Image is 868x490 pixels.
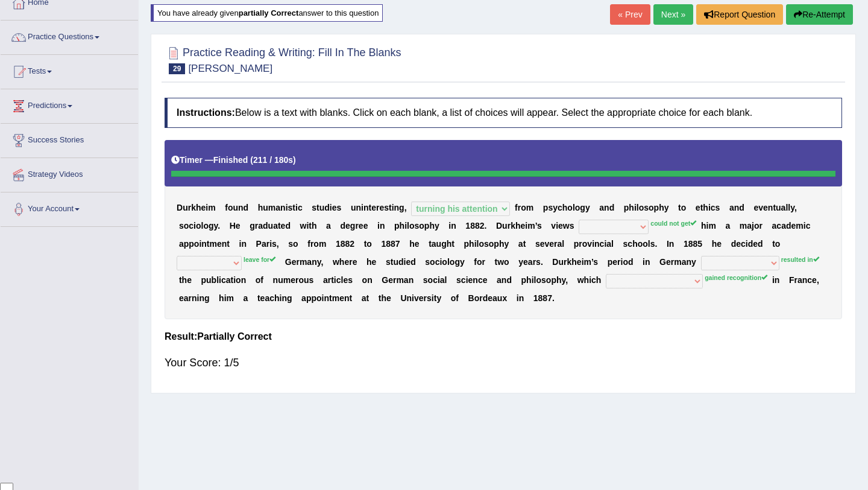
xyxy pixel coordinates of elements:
b: h [409,239,415,249]
h2: Practice Reading & Writing: Fill In The Blanks [165,44,401,74]
b: e [791,221,796,231]
b: h [701,221,706,231]
b: a [599,203,604,212]
b: 1 [336,239,341,249]
b: u [319,203,325,212]
b: o [196,221,201,231]
b: s [179,221,184,231]
b: d [731,239,737,249]
b: d [285,221,291,231]
b: 1 [465,221,470,231]
b: l [785,203,788,212]
a: Predictions [1,89,138,119]
b: t [364,239,367,249]
b: o [366,239,372,249]
b: h [196,203,201,212]
b: o [293,239,298,249]
b: i [193,221,196,231]
b: a [518,239,523,249]
b: r [518,203,521,212]
b: e [371,203,376,212]
b: a [747,221,752,231]
b: o [775,239,781,249]
a: Your Account [1,192,138,223]
b: s [644,203,649,212]
b: h [703,203,708,212]
b: p [494,239,499,249]
b: H [230,221,236,231]
b: o [649,203,654,212]
b: t [309,221,312,231]
b: g [209,221,214,231]
b: i [474,239,477,249]
b: o [228,203,233,212]
b: y [664,203,669,212]
b: i [634,203,637,212]
b: . [218,221,220,231]
b: l [788,203,790,212]
b: G [285,257,292,267]
b: r [188,203,191,212]
b: f [307,239,310,249]
button: Report Question [696,4,783,25]
b: t [700,203,703,212]
b: s [484,239,489,249]
b: D [496,221,502,231]
b: d [263,221,268,231]
b: o [575,203,580,212]
b: s [623,239,628,249]
b: s [537,221,542,231]
b: p [464,239,470,249]
b: n [451,221,456,231]
b: c [741,239,746,249]
b: h [469,239,474,249]
b: o [419,221,424,231]
b: i [448,221,451,231]
button: Re-Attempt [786,4,853,25]
b: s [272,239,277,249]
b: t [523,239,526,249]
b: h [258,203,263,212]
b: m [796,221,803,231]
b: h [659,203,664,212]
b: i [330,203,332,212]
b: a [781,203,786,212]
b: o [638,239,643,249]
b: s [535,239,540,249]
b: e [520,221,525,231]
b: o [582,239,588,249]
b: u [263,203,268,212]
b: m [527,221,535,231]
b: u [502,221,508,231]
b: k [511,221,515,231]
b: h [562,203,568,212]
b: p [394,221,400,231]
b: u [351,203,356,212]
b: u [268,221,274,231]
b: a [179,239,184,249]
b: n [604,203,609,212]
b: a [558,239,562,249]
b: 211 / 180s [253,155,293,165]
b: v [758,203,763,212]
b: m [208,203,215,212]
b: l [611,239,614,249]
b: y [790,203,794,212]
b: t [772,239,775,249]
b: c [558,203,562,212]
b: e [359,221,363,231]
b: c [806,221,811,231]
b: c [189,221,193,231]
b: d [340,221,345,231]
b: t [368,203,371,212]
b: i [269,239,272,249]
b: n [201,239,207,249]
b: , [794,203,797,212]
div: You have already given answer to this question [151,4,383,22]
b: h [499,239,505,249]
b: , [277,239,279,249]
b: r [508,221,511,231]
b: v [551,221,556,231]
b: o [521,203,526,212]
b: i [392,203,394,212]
